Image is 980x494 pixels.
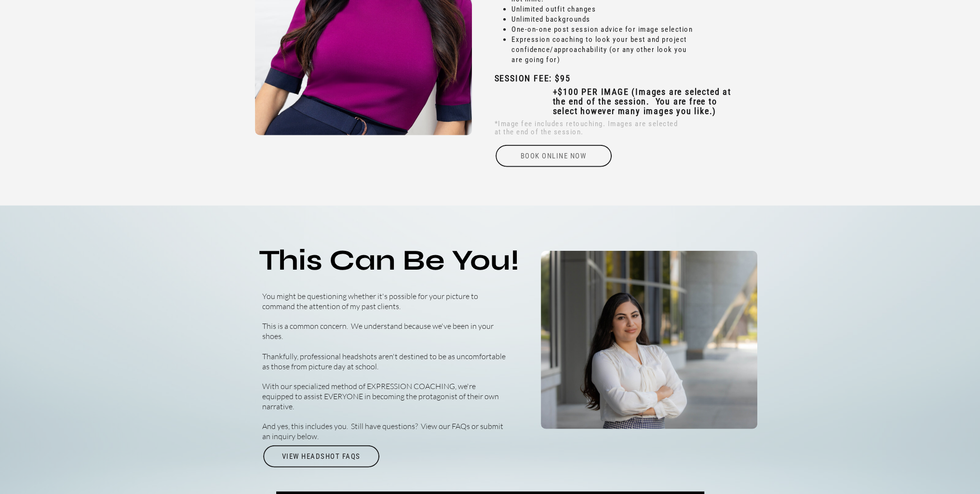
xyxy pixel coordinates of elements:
[511,35,699,65] li: Expression coaching to look your best and project confidence/approachability (or any other look y...
[553,87,731,116] b: +$100 PER IMAGE (Images are selected at the end of the session. You are free to select however ma...
[495,73,571,83] b: SESSION FEE: $95
[511,4,699,14] li: Unlimited outfit changes
[262,445,380,468] a: View Headshot FAQs
[259,246,574,284] h2: This Can Be You!
[495,145,613,167] a: Book online Now
[262,291,507,445] p: You might be questioning whether it's possible for your picture to command the attention of my pa...
[511,25,699,35] li: One-on-one post session advice for image selection
[700,13,740,22] a: CONTACT
[717,33,771,50] a: Outdoor Portrait (i.e. Senior, Family)
[495,120,684,138] h3: *Image fee includes retouching. Images are selected at the end of the session.
[511,14,699,25] li: Unlimited backgrounds
[744,13,768,22] a: BLOG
